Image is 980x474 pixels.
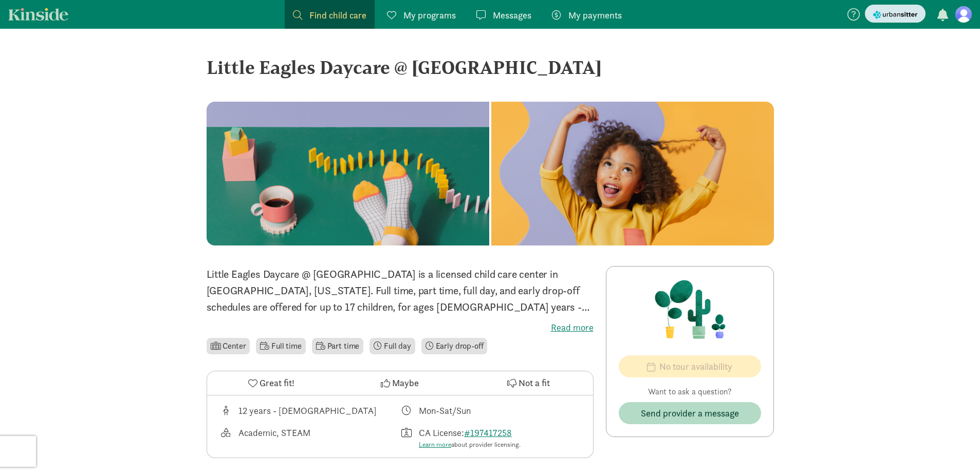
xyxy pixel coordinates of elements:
li: Center [207,338,250,354]
button: Great fit! [207,371,336,395]
span: My payments [568,8,622,22]
li: Full time [256,338,305,354]
span: Maybe [392,376,419,390]
span: Find child care [309,8,366,22]
button: No tour availability [619,355,761,377]
label: Read more [207,321,594,334]
div: This provider's education philosophy [219,426,400,450]
span: Messages [493,8,531,22]
a: Learn more [419,440,451,449]
li: Full day [369,338,415,354]
button: Maybe [336,371,464,395]
div: about provider licensing. [419,440,521,450]
a: Kinside [8,8,68,21]
div: 12 years - [DEMOGRAPHIC_DATA] [238,404,377,418]
div: Academic, STEAM [238,426,310,450]
span: My programs [403,8,456,22]
div: CA License: [419,426,521,450]
p: Want to ask a question? [619,386,761,398]
img: urbansitter_logo_small.svg [873,9,917,20]
div: Age range for children that this provider cares for [219,404,400,418]
span: Great fit! [260,376,294,390]
span: No tour availability [659,359,732,373]
button: Send provider a message [619,402,761,424]
div: Class schedule [400,404,581,418]
span: Send provider a message [641,406,739,420]
li: Part time [312,338,363,354]
a: #197417258 [464,427,512,439]
button: Not a fit [464,371,593,395]
div: License number [400,426,581,450]
p: Little Eagles Daycare @ [GEOGRAPHIC_DATA] is a licensed child care center in [GEOGRAPHIC_DATA], [... [207,266,594,315]
li: Early drop-off [421,338,488,354]
div: Little Eagles Daycare @ [GEOGRAPHIC_DATA] [207,53,774,81]
div: Mon-Sat/Sun [419,404,471,418]
span: Not a fit [519,376,550,390]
